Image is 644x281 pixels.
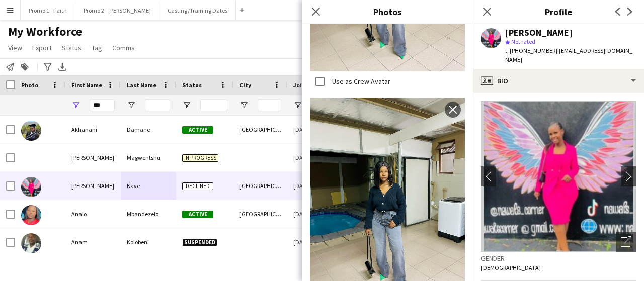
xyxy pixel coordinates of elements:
div: Anam [65,228,121,256]
div: [DATE] [287,144,340,171]
div: [DATE] [287,116,340,143]
span: Tag [92,43,102,52]
input: City Filter Input [258,99,281,111]
img: Ana Kave [21,177,41,197]
div: [GEOGRAPHIC_DATA] [233,116,287,143]
div: Kolobeni [121,228,176,256]
img: Crew avatar or photo [481,101,636,252]
button: Promo 1 - Faith [21,1,75,20]
input: Status Filter Input [200,99,227,111]
h3: Gender [481,254,636,263]
button: Open Filter Menu [239,101,249,110]
span: Photo [21,81,38,89]
img: Akhanani Damane [21,121,41,141]
input: Last Name Filter Input [145,99,170,111]
div: [DATE] [287,200,340,228]
div: [PERSON_NAME] [505,28,573,37]
div: [GEOGRAPHIC_DATA] [233,200,287,228]
button: Casting/Training Dates [159,1,236,20]
button: Open Filter Menu [182,101,191,110]
button: Open Filter Menu [71,101,80,110]
span: t. [PHONE_NUMBER] [505,47,557,54]
span: Active [182,211,213,218]
div: Analo [65,200,121,228]
span: Comms [112,43,135,52]
span: Active [182,126,213,134]
label: Use as Crew Avatar [330,77,390,86]
div: Damane [121,116,176,143]
a: Export [28,41,56,54]
span: Export [32,43,52,52]
span: In progress [182,154,218,162]
div: Bio [473,69,644,93]
img: Analo Mbandezelo [21,205,41,225]
div: Kave [121,172,176,200]
h3: Profile [473,5,644,18]
div: Open photos pop-in [616,232,636,252]
span: Declined [182,182,213,190]
div: [GEOGRAPHIC_DATA] [233,172,287,200]
span: Last Name [127,81,156,89]
span: [DEMOGRAPHIC_DATA] [481,264,541,271]
span: My Workforce [8,24,82,39]
div: [PERSON_NAME] [65,144,121,171]
span: First Name [71,81,102,89]
h3: Photos [302,5,473,18]
div: Magwentshu [121,144,176,171]
span: | [EMAIL_ADDRESS][DOMAIN_NAME] [505,47,632,63]
span: Not rated [511,38,535,45]
span: City [239,81,251,89]
div: Mbandezelo [121,200,176,228]
a: Status [58,41,86,54]
div: Akhanani [65,116,121,143]
div: [DATE] [287,172,340,200]
div: [DATE] [287,228,340,256]
span: Joined [293,81,313,89]
button: Open Filter Menu [293,101,302,110]
a: Tag [88,41,106,54]
span: Status [62,43,82,52]
button: Promo 2 - [PERSON_NAME] [75,1,159,20]
a: Comms [108,41,139,54]
input: First Name Filter Input [90,99,115,111]
app-action-btn: Export XLSX [56,61,68,73]
button: Open Filter Menu [127,101,136,110]
span: View [8,43,22,52]
app-action-btn: Notify workforce [4,61,16,73]
span: Suspended [182,239,217,246]
app-action-btn: Add to tag [19,61,31,73]
span: Status [182,81,202,89]
div: [PERSON_NAME] [65,172,121,200]
app-action-btn: Advanced filters [42,61,54,73]
a: View [4,41,26,54]
img: Anam Kolobeni [21,233,41,253]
